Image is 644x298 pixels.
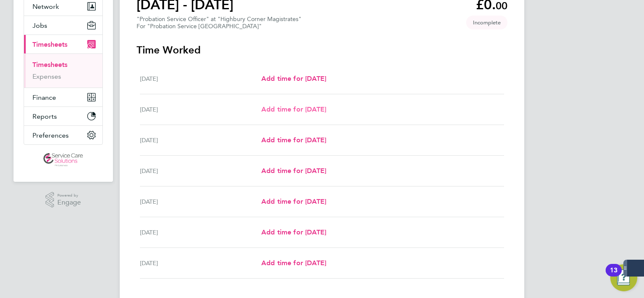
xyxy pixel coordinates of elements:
[24,35,102,53] button: Timesheets
[261,258,326,268] a: Add time for [DATE]
[32,72,61,80] a: Expenses
[32,3,59,11] span: Network
[57,199,81,206] span: Engage
[140,74,261,84] div: [DATE]
[261,74,326,82] span: Add time for [DATE]
[46,192,81,208] a: Powered byEngage
[24,88,102,106] button: Finance
[261,228,326,236] span: Add time for [DATE]
[261,197,326,207] a: Add time for [DATE]
[137,43,507,57] h3: Time Worked
[32,40,67,48] span: Timesheets
[24,53,102,88] div: Timesheets
[140,227,261,237] div: [DATE]
[24,16,102,35] button: Jobs
[57,192,81,199] span: Powered by
[32,93,56,101] span: Finance
[137,16,301,30] div: "Probation Service Officer" at "Highbury Corner Magistrates"
[610,264,637,291] button: Open Resource Center, 13 new notifications
[32,131,69,139] span: Preferences
[24,107,102,125] button: Reports
[32,21,47,29] span: Jobs
[140,197,261,207] div: [DATE]
[261,167,326,175] span: Add time for [DATE]
[140,135,261,145] div: [DATE]
[140,104,261,114] div: [DATE]
[140,258,261,268] div: [DATE]
[261,105,326,113] span: Add time for [DATE]
[32,61,67,69] a: Timesheets
[137,23,301,30] div: For "Probation Service [GEOGRAPHIC_DATA]"
[610,270,617,281] div: 13
[466,16,507,29] span: This timesheet is Incomplete.
[261,259,326,267] span: Add time for [DATE]
[261,136,326,144] span: Add time for [DATE]
[261,74,326,84] a: Add time for [DATE]
[261,135,326,145] a: Add time for [DATE]
[261,166,326,176] a: Add time for [DATE]
[32,112,57,120] span: Reports
[24,126,102,144] button: Preferences
[43,153,83,167] img: servicecare-logo-retina.png
[261,104,326,114] a: Add time for [DATE]
[24,153,103,167] a: Go to home page
[261,227,326,237] a: Add time for [DATE]
[261,197,326,205] span: Add time for [DATE]
[140,166,261,176] div: [DATE]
